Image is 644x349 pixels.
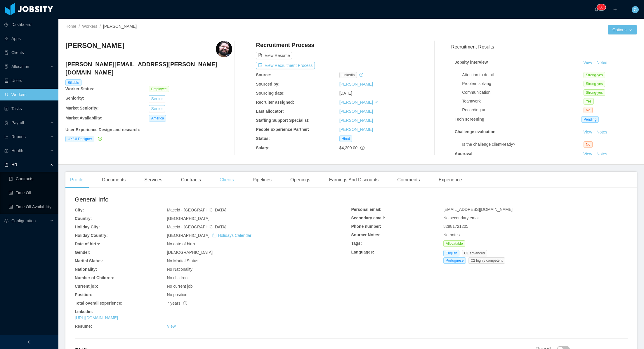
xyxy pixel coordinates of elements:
a: icon: userWorkers [4,89,54,100]
div: Profile [65,172,88,188]
b: Staffing Support Specialist: [256,118,310,123]
b: Holiday City: [75,225,100,229]
i: icon: history [359,73,363,77]
span: info-circle [360,146,364,150]
strong: Challenge evaluation [455,129,496,134]
a: View [581,60,594,65]
strong: Tech screening [455,117,485,121]
span: Employee [149,86,169,92]
span: Pending [581,116,599,123]
b: Number of Children: [75,275,114,280]
a: View [581,130,594,134]
div: Recording url [462,107,584,113]
button: Notes [594,59,610,66]
span: info-circle [183,301,187,305]
span: Maceió - [GEOGRAPHIC_DATA] [167,225,226,229]
b: Marital Status: [75,258,103,263]
button: icon: exportView Recruitment Process [256,62,315,69]
a: icon: appstoreApps [4,33,54,44]
span: / [79,24,80,29]
b: Phone number: [351,224,381,229]
b: Holiday Country: [75,233,108,238]
span: English [443,250,459,256]
span: Hired [339,136,353,142]
b: Worker Status: [65,86,94,91]
span: No Nationality [167,267,192,272]
div: Earnings And Discounts [324,172,383,188]
a: View [581,152,594,156]
strong: Jobsity interview [455,60,488,65]
i: icon: check-circle [98,137,102,141]
span: Maceió - [GEOGRAPHIC_DATA] [167,208,226,212]
span: No position [167,292,187,297]
b: Source: [256,72,271,77]
div: Comments [393,172,424,188]
a: icon: pie-chartDashboard [4,19,54,30]
span: No secondary email [443,216,480,220]
b: Personal email: [351,207,382,212]
div: Experience [434,172,467,188]
b: Sourcing date: [256,91,284,96]
span: No children [167,275,188,280]
b: Sourcer Notes: [351,232,381,237]
span: Yes [584,98,594,105]
i: icon: book [4,163,8,167]
span: [DEMOGRAPHIC_DATA] [167,250,213,255]
h3: [PERSON_NAME] [65,41,124,50]
button: Optionsicon: down [608,25,637,34]
div: Problem solving [462,81,584,87]
span: Allocatable [443,240,465,247]
i: icon: medicine-box [4,149,8,153]
a: [PERSON_NAME] [339,127,373,132]
span: 82981721205 [443,224,468,229]
span: Payroll [11,120,24,125]
b: People Experience Partner: [256,127,309,132]
b: Sourced by: [256,82,280,86]
span: America [149,115,166,121]
span: [GEOGRAPHIC_DATA] [167,216,209,221]
a: [PERSON_NAME] [339,109,373,114]
span: UX/UI Designer [65,136,94,142]
b: City: [75,208,84,212]
div: Clients [215,172,239,188]
a: Home [65,24,76,29]
a: icon: profileTime Off Availability [9,201,54,213]
span: No [584,107,593,113]
div: Communication [462,89,584,96]
b: Seniority: [65,96,84,100]
b: Gender: [75,250,91,255]
span: / [100,24,101,29]
a: icon: bookContracts [9,173,54,185]
button: Senior [149,105,165,112]
sup: 80 [597,4,605,10]
a: icon: check-circle [97,136,102,141]
div: Documents [97,172,130,188]
span: Reports [11,134,26,139]
span: Health [11,148,23,153]
a: [URL][DOMAIN_NAME] [75,315,118,320]
b: Linkedin: [75,309,93,314]
a: icon: profileTime Off [9,187,54,199]
span: $4,200.00 [339,145,357,150]
span: HR [11,162,17,167]
b: Secondary email: [351,216,385,220]
a: [PERSON_NAME] [339,100,373,105]
i: icon: calendar [212,233,216,237]
a: icon: exportView Recruitment Process [256,63,315,68]
a: icon: auditClients [4,47,54,58]
a: icon: profileTasks [4,103,54,114]
span: Configuration [11,218,36,223]
b: Last allocator: [256,109,284,114]
i: icon: plus [613,7,617,11]
b: Salary: [256,145,270,150]
div: Teamwork [462,98,584,104]
b: User Experience Design and research : [65,127,140,132]
a: Workers [82,24,97,29]
i: icon: line-chart [4,135,8,139]
b: Recruiter assigned: [256,100,294,105]
img: c8e1ecae-f1b1-4814-a9fc-ed6510bf0e95_675060cff28eb-400w.png [216,41,232,57]
a: icon: robotUsers [4,75,54,86]
b: Status: [256,136,270,141]
i: icon: setting [4,219,8,223]
span: 7 years [167,301,187,305]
